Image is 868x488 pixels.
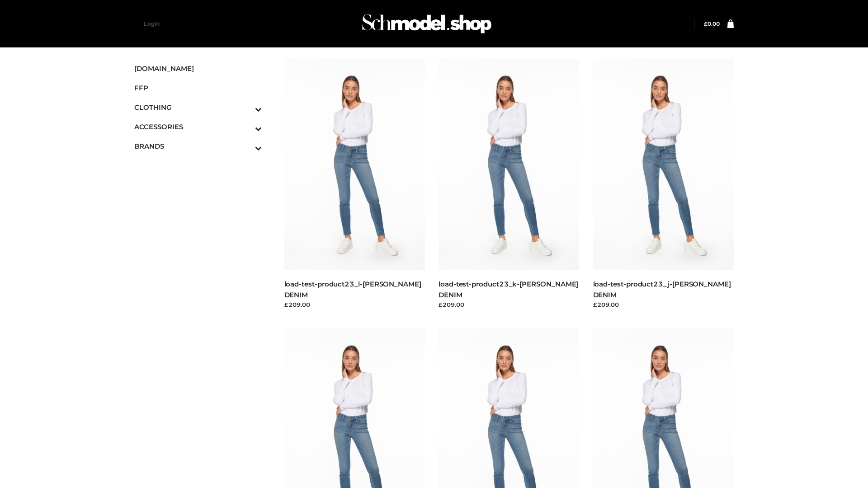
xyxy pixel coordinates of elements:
img: Schmodel Admin 964 [359,6,495,42]
span: [DOMAIN_NAME] [134,63,262,74]
a: load-test-product23_j-[PERSON_NAME] DENIM [593,280,731,299]
a: ACCESSORIESToggle Submenu [134,117,262,136]
a: FFP [134,78,262,98]
span: CLOTHING [134,102,262,113]
span: £ [704,20,708,27]
a: load-test-product23_k-[PERSON_NAME] DENIM [439,280,578,299]
div: £209.00 [284,300,425,309]
span: FFP [134,83,262,93]
div: £209.00 [439,300,580,309]
button: Toggle Submenu [230,136,262,156]
a: £0.00 [704,20,720,27]
span: ACCESSORIES [134,122,262,132]
button: Toggle Submenu [230,98,262,117]
span: BRANDS [134,141,262,151]
a: CLOTHINGToggle Submenu [134,98,262,117]
a: load-test-product23_l-[PERSON_NAME] DENIM [284,280,421,299]
a: Login [144,20,160,27]
bdi: 0.00 [704,20,720,27]
button: Toggle Submenu [230,117,262,136]
div: £209.00 [593,300,734,309]
a: BRANDSToggle Submenu [134,136,262,156]
a: [DOMAIN_NAME] [134,59,262,78]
